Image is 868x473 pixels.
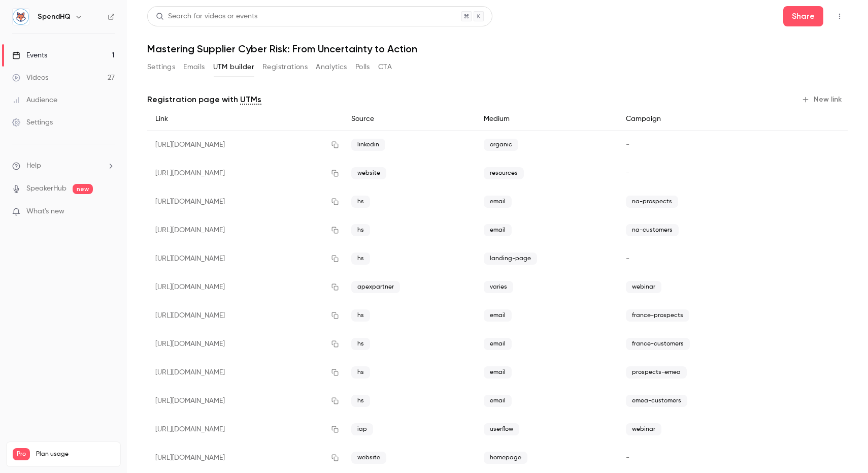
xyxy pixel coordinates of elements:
[12,95,57,105] div: Audience
[626,141,629,148] span: -
[147,244,343,273] div: [URL][DOMAIN_NAME]
[147,108,343,131] div: Link
[147,59,175,75] button: Settings
[626,366,687,379] span: prospects-emea
[484,167,524,179] span: resources
[484,423,519,435] span: userflow
[351,139,385,151] span: linkedin
[213,59,254,75] button: UTM builder
[351,309,370,322] span: hs
[626,255,629,262] span: -
[183,59,205,75] button: Emails
[12,73,48,83] div: Videos
[147,187,343,216] div: [URL][DOMAIN_NAME]
[147,273,343,301] div: [URL][DOMAIN_NAME]
[626,395,687,407] span: emea-customers
[351,196,370,208] span: hs
[147,330,343,358] div: [URL][DOMAIN_NAME]
[26,183,66,194] a: SpeakerHub
[484,452,527,464] span: homepage
[38,12,71,22] h6: SpendHQ
[26,161,41,171] span: Help
[147,43,848,55] h1: Mastering Supplier Cyber Risk: From Uncertainty to Action
[484,366,512,379] span: email
[484,281,513,293] span: varies
[262,59,308,75] button: Registrations
[484,395,512,407] span: email
[351,338,370,350] span: hs
[147,415,343,444] div: [URL][DOMAIN_NAME]
[378,59,392,75] button: CTA
[12,161,115,171] li: help-dropdown-opener
[73,184,93,194] span: new
[476,108,618,131] div: Medium
[147,444,343,472] div: [URL][DOMAIN_NAME]
[13,448,30,460] span: Pro
[797,91,848,108] button: New link
[316,59,347,75] button: Analytics
[147,131,343,160] div: [URL][DOMAIN_NAME]
[484,309,512,322] span: email
[626,170,629,177] span: -
[351,452,386,464] span: website
[351,395,370,407] span: hs
[626,454,629,461] span: -
[484,253,537,265] span: landing-page
[626,423,661,435] span: webinar
[626,196,678,208] span: na-prospects
[355,59,370,75] button: Polls
[626,338,690,350] span: france-customers
[147,93,261,106] p: Registration page with
[13,9,29,25] img: SpendHQ
[484,338,512,350] span: email
[12,50,47,60] div: Events
[618,108,782,131] div: Campaign
[351,224,370,236] span: hs
[351,281,400,293] span: apexpartner
[147,159,343,187] div: [URL][DOMAIN_NAME]
[12,117,53,128] div: Settings
[26,206,64,217] span: What's new
[147,387,343,415] div: [URL][DOMAIN_NAME]
[343,108,476,131] div: Source
[783,6,823,26] button: Share
[626,281,661,293] span: webinar
[626,309,689,322] span: france-prospects
[36,450,114,458] span: Plan usage
[351,423,373,435] span: iap
[351,167,386,179] span: website
[351,253,370,265] span: hs
[147,301,343,330] div: [URL][DOMAIN_NAME]
[147,358,343,387] div: [URL][DOMAIN_NAME]
[240,93,261,106] a: UTMs
[484,224,512,236] span: email
[156,11,257,22] div: Search for videos or events
[484,139,518,151] span: organic
[351,366,370,379] span: hs
[147,216,343,244] div: [URL][DOMAIN_NAME]
[626,224,679,236] span: na-customers
[484,196,512,208] span: email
